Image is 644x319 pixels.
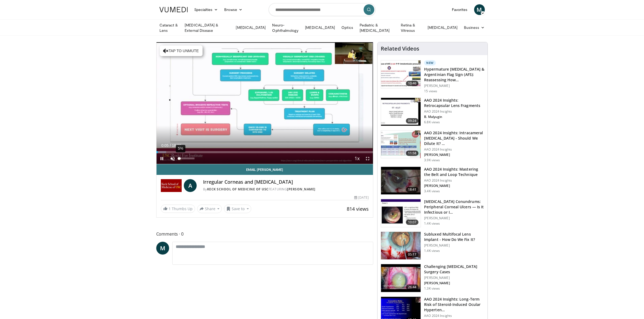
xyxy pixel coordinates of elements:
a: Keck School of Medicine of USC [207,187,269,191]
h3: Hypermature [MEDICAL_DATA] & Argentinian Flag Sign (AFS): Reassessing How… [424,67,484,83]
p: [PERSON_NAME] [424,84,484,88]
p: 15 views [424,89,437,93]
input: Search topics, interventions [269,3,376,16]
a: 10:07 [MEDICAL_DATA] Conundrums: Peripheral Corneal Ulcers — Is It Infectious or I… [PERSON_NAME]... [381,199,484,227]
a: Email [PERSON_NAME] [157,164,373,175]
span: 814 views [347,206,369,212]
p: [PERSON_NAME] [424,281,484,285]
h3: AAO 2024 Insights: Retrocapsular Lens Fragments [424,98,484,108]
p: [PERSON_NAME] [424,184,484,188]
span: 10:07 [406,220,419,225]
a: Cataract & Lens [156,22,182,33]
img: 22a3a3a3-03de-4b31-bd81-a17540334f4a.150x105_q85_crop-smart_upscale.jpg [381,167,421,195]
p: AAO 2024 Insights [424,314,484,318]
a: Retina & Vitreous [398,22,424,33]
span: 05:17 [406,252,419,257]
div: Volume Level [179,157,195,159]
a: 11:58 AAO 2024 Insights: Intracameral [MEDICAL_DATA] - Should We Dilute It? … AAO 2024 Insights [... [381,130,484,162]
p: [PERSON_NAME] [424,243,484,248]
button: Pause [157,153,167,164]
a: [PERSON_NAME] [287,187,315,191]
button: Playback Rate [352,153,362,164]
button: Unmute [167,153,178,164]
span: 18:20 [172,143,181,148]
p: 1.4K views [424,249,440,253]
a: Business [461,22,488,33]
h4: Related Videos [381,45,419,52]
a: 09:24 AAO 2024 Insights: Retrocapsular Lens Fragments AAO 2024 Insights B. Malyugin 6.8K views [381,98,484,126]
img: 01f52a5c-6a53-4eb2-8a1d-dad0d168ea80.150x105_q85_crop-smart_upscale.jpg [381,98,421,126]
p: B. Malyugin [424,115,484,119]
img: VuMedi Logo [159,7,188,12]
span: 0:05 [161,143,169,148]
span: 09:24 [406,118,419,124]
img: 40c8dcf9-ac14-45af-8571-bda4a5b229bd.150x105_q85_crop-smart_upscale.jpg [381,60,421,88]
span: 26:44 [406,285,419,290]
a: Specialties [191,4,221,15]
span: 11:58 [406,151,419,156]
span: 1 [169,206,171,211]
span: 18:41 [406,187,419,192]
button: Fullscreen [362,153,373,164]
h3: AAO 2024 Insights: Intracameral [MEDICAL_DATA] - Should We Dilute It? … [424,130,484,146]
img: 5ede7c1e-2637-46cb-a546-16fd546e0e1e.150x105_q85_crop-smart_upscale.jpg [381,199,421,227]
img: de733f49-b136-4bdc-9e00-4021288efeb7.150x105_q85_crop-smart_upscale.jpg [381,130,421,158]
span: / [170,143,171,148]
div: By FEATURING [203,187,369,192]
a: Optics [338,22,356,33]
p: 1.3K views [424,286,440,291]
a: 05:17 Subluxed Multifocal Lens Implant - How Do We Fix It? [PERSON_NAME] 1.4K views [381,232,484,260]
h3: AAO 2024 Insights: Long-Term Risk of Steroid-Induced Ocular Hyperten… [424,297,484,313]
p: [PERSON_NAME] [424,276,484,280]
div: Progress Bar [157,151,373,153]
h3: AAO 2024 Insights: Mastering the Belt and Loop Technique [424,167,484,177]
h3: [MEDICAL_DATA] Conundrums: Peripheral Corneal Ulcers — Is It Infectious or I… [424,199,484,215]
h3: Subluxed Multifocal Lens Implant - How Do We Fix It? [424,232,484,242]
p: AAO 2024 Insights [424,147,484,152]
a: Pediatric & [MEDICAL_DATA] [356,22,398,33]
span: 10:46 [406,81,419,86]
p: 6.8K views [424,120,440,124]
a: Favorites [449,4,471,15]
p: AAO 2024 Insights [424,109,484,114]
p: [PERSON_NAME] [424,153,484,157]
a: [MEDICAL_DATA] [233,22,269,33]
a: 1 Thumbs Up [161,205,195,213]
p: [PERSON_NAME] [424,216,484,220]
button: Save to [224,205,251,213]
span: Comments 0 [156,230,374,237]
a: M [156,242,169,255]
img: 05a6f048-9eed-46a7-93e1-844e43fc910c.150x105_q85_crop-smart_upscale.jpg [381,264,421,292]
p: 1.4K views [424,221,440,226]
a: 18:41 AAO 2024 Insights: Mastering the Belt and Loop Technique AAO 2024 Insights [PERSON_NAME] 3.... [381,167,484,195]
a: [MEDICAL_DATA] & External Disease [181,22,233,33]
h4: Irregular Corneas and [MEDICAL_DATA] [203,179,369,185]
p: 3.9K views [424,158,440,162]
a: M [474,4,485,15]
p: 3.4K views [424,189,440,193]
button: Tap to unmute [160,45,203,56]
img: 3fc25be6-574f-41c0-96b9-b0d00904b018.150x105_q85_crop-smart_upscale.jpg [381,232,421,260]
p: AAO 2024 Insights [424,178,484,183]
a: Browse [221,4,246,15]
a: [MEDICAL_DATA] [424,22,461,33]
a: A [184,179,197,192]
div: [DATE] [354,195,369,200]
video-js: Video Player [157,42,373,164]
img: Keck School of Medicine of USC [161,179,182,192]
a: [MEDICAL_DATA] [302,22,338,33]
button: Share [197,205,222,213]
a: Neuro-Ophthalmology [269,22,302,33]
a: 26:44 Challenging [MEDICAL_DATA] Surgery Cases [PERSON_NAME] [PERSON_NAME] 1.3K views [381,264,484,292]
h3: Challenging [MEDICAL_DATA] Surgery Cases [424,264,484,275]
p: New [424,60,436,66]
a: 10:46 New Hypermature [MEDICAL_DATA] & Argentinian Flag Sign (AFS): Reassessing How… [PERSON_NAME... [381,60,484,93]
